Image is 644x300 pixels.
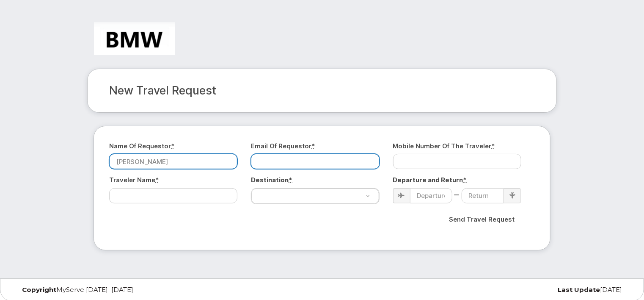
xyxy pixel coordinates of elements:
[109,175,159,184] label: Traveler Name
[109,142,174,150] label: Name of Requestor
[410,188,452,203] input: Departure
[311,142,315,150] abbr: required
[462,188,504,203] input: Return
[424,286,628,293] div: [DATE]
[251,142,315,150] label: Email of Requestor
[251,175,292,184] label: Destination
[155,176,159,184] abbr: required
[94,22,175,55] img: BMW Manufacturing Co LLC
[393,142,495,150] label: Mobile Number of the Traveler
[171,142,174,150] abbr: required
[558,286,600,294] strong: Last Update
[463,176,467,184] abbr: required
[607,263,638,294] iframe: Messenger Launcher
[442,211,522,229] input: Send Travel Request
[289,176,292,184] abbr: required
[393,175,467,184] label: Departure and Return
[492,142,495,150] abbr: required
[109,84,535,97] h2: New Travel Request
[16,286,220,293] div: MyServe [DATE]–[DATE]
[22,286,56,294] strong: Copyright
